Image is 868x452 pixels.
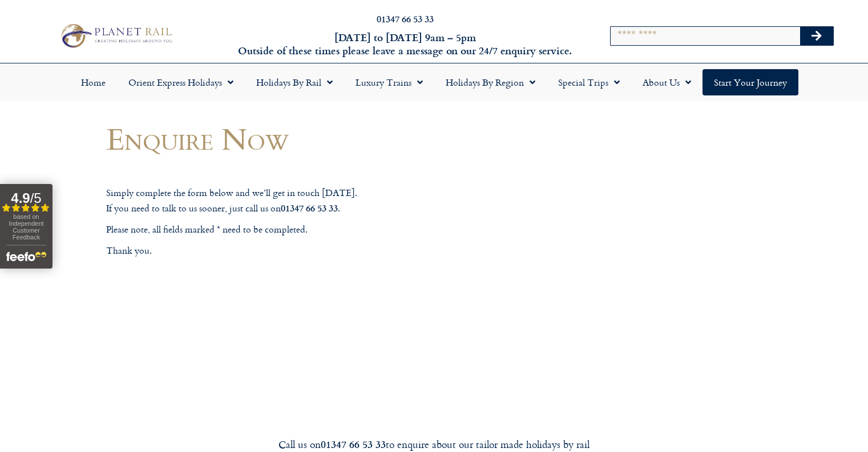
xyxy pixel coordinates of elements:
p: Please note, all fields marked * need to be completed. [106,222,534,237]
h6: [DATE] to [DATE] 9am – 5pm Outside of these times please leave a message on our 24/7 enquiry serv... [235,31,576,58]
a: 01347 66 53 33 [377,12,434,25]
img: Planet Rail Train Holidays Logo [56,21,175,50]
a: Home [70,69,117,95]
a: Orient Express Holidays [117,69,245,95]
a: Luxury Trains [344,69,434,95]
div: Call us on to enquire about our tailor made holidays by rail [115,438,754,451]
a: Start your Journey [703,69,798,95]
p: Thank you. [106,243,534,258]
a: Special Trips [547,69,631,95]
strong: 01347 66 53 33 [281,201,338,214]
iframe: Form 0 [118,288,523,374]
p: Simply complete the form below and we’ll get in touch [DATE]. If you need to talk to us sooner, j... [106,186,534,215]
h1: Enquire Now [106,122,534,155]
strong: 01347 66 53 33 [321,437,386,451]
a: About Us [631,69,703,95]
a: Holidays by Region [434,69,547,95]
button: Search [800,27,833,45]
a: Holidays by Rail [245,69,344,95]
nav: Menu [6,69,862,95]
